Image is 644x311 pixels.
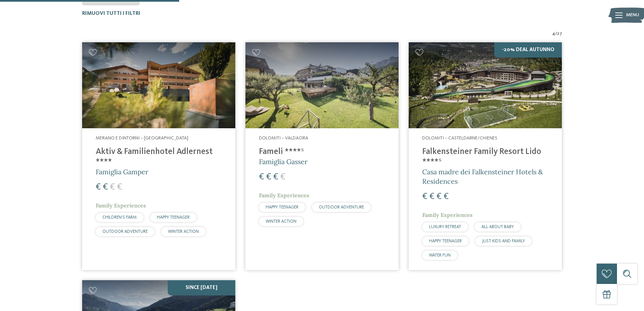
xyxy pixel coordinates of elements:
span: / [555,30,557,37]
span: HAPPY TEENAGER [429,239,462,243]
img: Aktiv & Familienhotel Adlernest **** [82,42,235,129]
img: Cercate un hotel per famiglie? Qui troverete solo i migliori! [245,42,399,129]
img: Cercate un hotel per famiglie? Qui troverete solo i migliori! [409,42,562,129]
span: € [96,183,101,192]
span: CHILDREN’S FARM [102,215,137,220]
span: OUTDOOR ADVENTURE [102,229,148,234]
span: HAPPY TEENAGER [266,205,299,209]
span: Rimuovi tutti i filtri [82,11,140,16]
h4: Aktiv & Familienhotel Adlernest **** [96,147,222,167]
span: € [266,173,271,181]
span: Famiglia Gasser [259,157,308,166]
a: Cercate un hotel per famiglie? Qui troverete solo i migliori! Merano e dintorni – [GEOGRAPHIC_DAT... [82,42,235,270]
span: Dolomiti – Casteldarne/Chienes [422,136,497,140]
a: Cercate un hotel per famiglie? Qui troverete solo i migliori! Dolomiti – Valdaora Fameli ****ˢ Fa... [245,42,399,270]
span: € [259,173,264,181]
span: € [429,192,434,201]
span: Famiglia Gamper [96,168,148,176]
span: JUST KIDS AND FAMILY [482,239,525,243]
span: € [436,192,442,201]
span: WINTER ACTION [266,219,296,224]
span: € [422,192,427,201]
span: € [117,183,122,192]
span: OUTDOOR ADVENTURE [319,205,364,209]
span: Merano e dintorni – [GEOGRAPHIC_DATA] [96,136,188,140]
span: Casa madre dei Falkensteiner Hotels & Residences [422,168,543,185]
span: 27 [557,30,562,37]
span: € [273,173,278,181]
span: ALL ABOUT BABY [481,225,514,229]
span: € [110,183,115,192]
span: € [444,192,449,201]
span: € [103,183,108,192]
span: LUXURY RETREAT [429,225,461,229]
span: Dolomiti – Valdaora [259,136,308,140]
h4: Falkensteiner Family Resort Lido ****ˢ [422,147,548,167]
a: Cercate un hotel per famiglie? Qui troverete solo i migliori! -20% Deal Autunno Dolomiti – Castel... [409,42,562,270]
span: Family Experiences [259,192,309,199]
span: Family Experiences [96,202,146,209]
span: WATER FUN [429,253,451,258]
span: HAPPY TEENAGER [157,215,190,220]
span: Family Experiences [422,212,473,218]
span: 4 [552,30,555,37]
span: € [280,173,285,181]
span: WINTER ACTION [168,229,199,234]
